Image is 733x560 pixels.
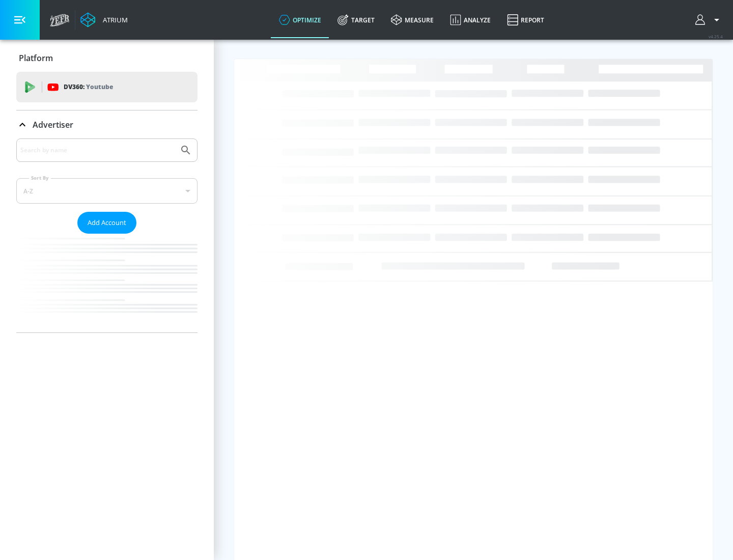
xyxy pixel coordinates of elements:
[80,12,128,27] a: Atrium
[709,34,723,39] span: v 4.25.4
[16,234,198,332] nav: list of Advertiser
[16,44,198,72] div: Platform
[16,178,198,204] div: A-Z
[77,212,136,234] button: Add Account
[64,81,113,93] p: DV360:
[329,2,383,38] a: Target
[20,144,175,157] input: Search by name
[16,72,198,102] div: DV360: Youtube
[499,2,552,38] a: Report
[29,175,51,181] label: Sort By
[271,2,329,38] a: optimize
[33,119,73,130] p: Advertiser
[16,110,198,139] div: Advertiser
[86,81,113,92] p: Youtube
[88,217,126,229] span: Add Account
[99,15,128,24] div: Atrium
[19,52,53,64] p: Platform
[383,2,442,38] a: measure
[16,138,198,332] div: Advertiser
[442,2,499,38] a: Analyze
